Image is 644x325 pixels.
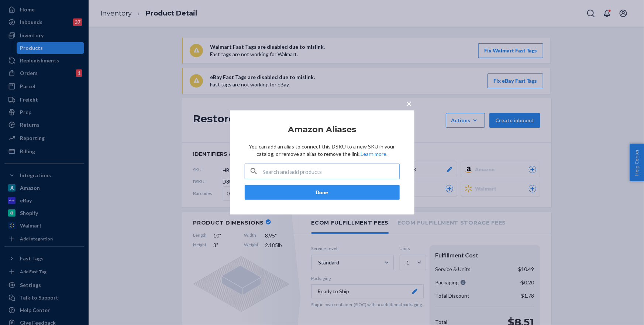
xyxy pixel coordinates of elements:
[245,185,400,200] button: Done
[263,164,399,179] input: Search and add products
[361,151,386,157] a: Learn more
[245,125,400,134] h2: Amazon Aliases
[245,143,400,158] p: You can add an alias to connect this DSKU to a new SKU in your catalog, or remove an alias to rem...
[406,97,412,110] span: ×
